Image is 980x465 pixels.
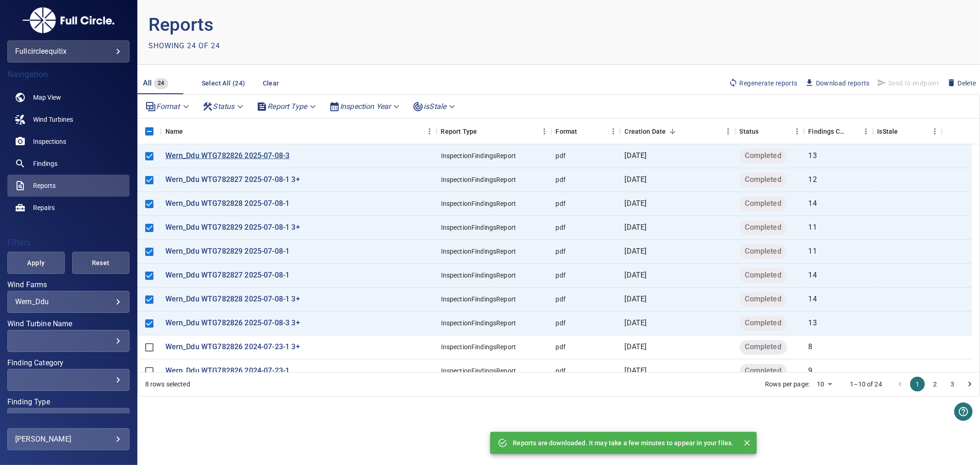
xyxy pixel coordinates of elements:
[556,223,566,232] div: pdf
[340,102,391,111] em: Inspection Year
[424,102,446,111] em: isStale
[165,270,290,281] a: Wern_Ddu WTG782827 2025-07-08-1
[809,119,846,144] div: Findings Count
[928,377,942,391] button: Go to page 2
[7,40,130,62] div: fullcircleequitix
[765,380,810,389] p: Rows per page:
[740,151,787,161] span: Completed
[256,75,286,92] button: Clear
[477,125,490,138] button: Sort
[165,366,290,376] p: Wern_Ddu WTG782826 2024-07-23-1
[213,102,235,111] em: Status
[556,175,566,184] div: pdf
[809,294,817,305] p: 14
[740,119,759,144] div: Status
[740,198,787,209] span: Completed
[963,377,977,391] button: Go to next page
[161,119,436,144] div: Name
[7,130,130,153] a: inspections noActive
[759,125,772,138] button: Sort
[551,119,620,144] div: Format
[441,151,516,160] div: InspectionFindingsReport
[441,271,516,280] div: InspectionFindingsReport
[165,246,290,257] p: Wern_Ddu WTG782829 2025-07-08-1
[253,98,322,114] div: Report Type
[7,238,130,247] h4: Filters
[441,247,516,256] div: InspectionFindingsReport
[790,125,804,138] button: Menu
[165,318,300,329] a: Wern_Ddu WTG782826 2025-07-08-3 3+
[7,330,130,352] div: Wind Turbine Name
[7,153,130,175] a: findings noActive
[846,125,859,138] button: Sort
[538,125,551,138] button: Menu
[809,222,817,233] p: 11
[809,270,817,281] p: 14
[7,197,130,219] a: repairs noActive
[148,11,559,39] p: Reports
[441,318,516,328] div: InspectionFindingsReport
[943,75,980,91] button: Delete
[910,377,925,391] button: page 1
[33,137,66,146] span: Inspections
[441,295,516,304] div: InspectionFindingsReport
[804,119,873,144] div: Findings Count
[625,342,647,352] p: [DATE]
[436,119,551,144] div: Report Type
[850,380,883,389] p: 1–10 of 24
[7,408,130,430] div: Finding Type
[666,125,679,138] button: Sort
[165,151,290,161] a: Wern_Ddu WTG782826 2025-07-08-3
[878,119,898,144] div: Findings in the reports are outdated due to being updated or removed. IsStale reports do not repr...
[859,125,873,138] button: Menu
[725,75,801,91] button: Regenerate reports
[7,86,130,108] a: map noActive
[7,359,130,367] label: Finding Category
[143,79,152,87] span: All
[809,342,813,352] p: 8
[7,398,130,406] label: Finding Type
[740,270,787,281] span: Completed
[898,125,911,138] button: Sort
[7,175,130,197] a: reports active
[556,151,566,160] div: pdf
[740,246,787,257] span: Completed
[740,222,787,233] span: Completed
[513,438,734,448] p: Reports are downloaded. It may take a few minutes to appear in your files.
[165,198,290,209] p: Wern_Ddu WTG782828 2025-07-08-1
[556,342,566,352] div: pdf
[556,318,566,328] div: pdf
[198,75,249,92] button: Select All (24)
[156,102,180,111] em: Format
[154,78,168,89] span: 24
[15,297,122,306] div: Wern_Ddu
[198,98,249,114] div: Status
[620,119,735,144] div: Creation Date
[15,44,122,59] div: fullcircleequitix
[735,119,804,144] div: Status
[625,151,647,161] p: [DATE]
[33,203,55,212] span: Repairs
[441,175,516,184] div: InspectionFindingsReport
[33,93,61,102] span: Map View
[891,377,979,391] nav: pagination navigation
[740,175,787,185] span: Completed
[740,366,787,376] span: Completed
[945,377,960,391] button: Go to page 3
[721,125,735,138] button: Menu
[165,119,183,144] div: Name
[625,222,647,233] p: [DATE]
[556,199,566,208] div: pdf
[148,40,220,51] p: Showing 24 of 24
[556,295,566,304] div: pdf
[809,318,817,329] p: 13
[72,252,130,274] button: Reset
[33,115,73,124] span: Wind Turbines
[741,437,753,449] button: Close
[165,175,300,185] a: Wern_Ddu WTG782827 2025-07-08-1 3+
[556,366,566,375] div: pdf
[165,222,300,233] a: Wern_Ddu WTG782829 2025-07-08-1 3+
[33,159,57,168] span: Findings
